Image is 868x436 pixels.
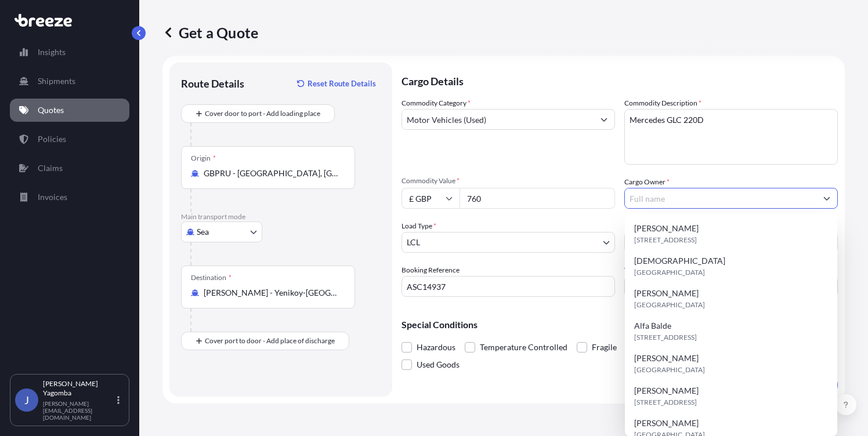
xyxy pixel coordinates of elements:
[634,267,705,278] span: [GEOGRAPHIC_DATA]
[594,109,614,130] button: Show suggestions
[624,97,701,109] label: Commodity Description
[197,226,209,238] span: Sea
[634,397,697,408] span: [STREET_ADDRESS]
[402,63,838,97] p: Cargo Details
[43,400,115,421] p: [PERSON_NAME][EMAIL_ADDRESS][DOMAIN_NAME]
[402,264,460,276] label: Booking Reference
[634,364,705,376] span: [GEOGRAPHIC_DATA]
[402,320,838,329] p: Special Conditions
[480,339,567,356] span: Temperature Controlled
[38,162,63,174] p: Claims
[624,276,838,297] input: Enter name
[38,191,67,203] p: Invoices
[417,339,455,356] span: Hazardous
[191,154,216,163] div: Origin
[38,133,66,145] p: Policies
[38,75,75,87] p: Shipments
[402,276,615,297] input: Your internal reference
[191,273,232,282] div: Destination
[402,109,594,130] input: Select a commodity type
[407,237,420,248] span: LCL
[634,223,699,234] span: [PERSON_NAME]
[816,188,837,209] button: Show suggestions
[624,220,838,230] span: Freight Cost
[634,234,697,246] span: [STREET_ADDRESS]
[204,168,341,179] input: Origin
[634,255,725,267] span: [DEMOGRAPHIC_DATA]
[634,320,671,332] span: Alfa Balde
[634,332,697,343] span: [STREET_ADDRESS]
[634,288,699,299] span: [PERSON_NAME]
[402,220,436,232] span: Load Type
[634,417,699,429] span: [PERSON_NAME]
[38,104,64,116] p: Quotes
[204,287,341,299] input: Destination
[181,77,244,90] p: Route Details
[460,188,615,209] input: Type amount
[308,78,376,89] p: Reset Route Details
[43,379,115,398] p: [PERSON_NAME] Yagomba
[402,176,615,186] span: Commodity Value
[38,46,66,58] p: Insights
[634,353,699,364] span: [PERSON_NAME]
[624,264,662,276] label: Vessel Name
[625,188,816,209] input: Full name
[402,97,471,109] label: Commodity Category
[181,221,262,242] button: Select transport
[181,212,381,221] p: Main transport mode
[24,394,29,406] span: J
[634,299,705,311] span: [GEOGRAPHIC_DATA]
[634,385,699,397] span: [PERSON_NAME]
[624,176,670,188] label: Cargo Owner
[162,23,258,42] p: Get a Quote
[205,335,335,347] span: Cover port to door - Add place of discharge
[417,356,460,373] span: Used Goods
[205,108,320,119] span: Cover door to port - Add loading place
[592,339,617,356] span: Fragile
